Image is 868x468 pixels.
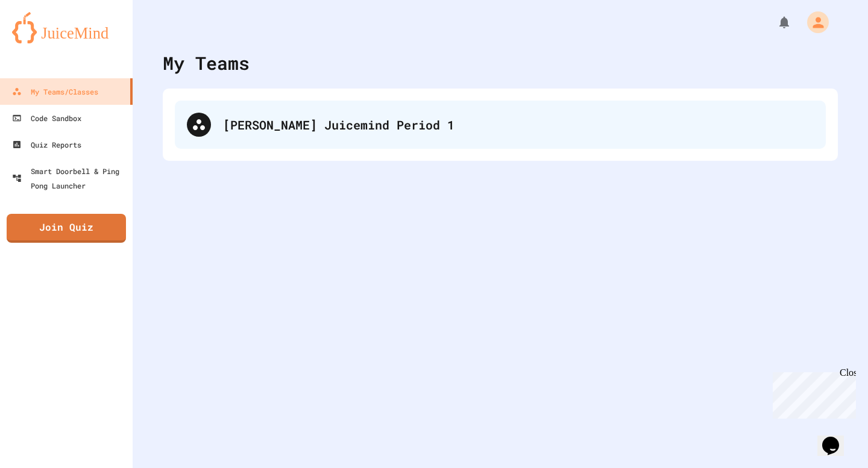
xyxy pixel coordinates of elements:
div: My Teams [163,49,250,76]
div: [PERSON_NAME] Juicemind Period 1 [223,116,814,134]
div: Quiz Reports [12,137,81,152]
iframe: chat widget [768,367,856,419]
a: Join Quiz [7,214,126,243]
div: Chat with us now!Close [5,5,83,76]
img: logo-orange.svg [12,12,121,43]
div: My Teams/Classes [12,84,98,99]
div: My Account [794,8,832,36]
div: [PERSON_NAME] Juicemind Period 1 [175,101,826,149]
iframe: chat widget [817,420,856,456]
div: Code Sandbox [12,111,81,125]
div: My Notifications [755,12,794,33]
div: Smart Doorbell & Ping Pong Launcher [12,164,128,193]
